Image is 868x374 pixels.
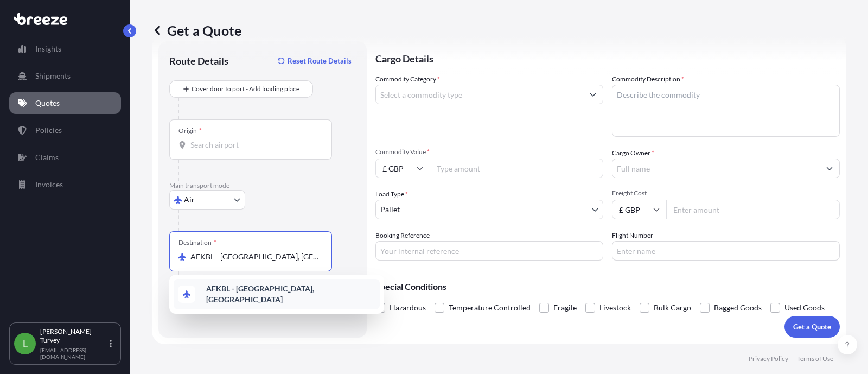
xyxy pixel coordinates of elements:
span: Used Goods [784,300,825,316]
label: Cargo Owner [612,148,654,159]
span: Air [184,194,195,205]
span: Temperature Controlled [449,300,531,316]
p: Special Conditions [375,282,840,291]
span: L [23,338,28,349]
p: Terms of Use [797,354,833,363]
span: Freight Cost [612,189,840,198]
span: Load Type [375,189,408,200]
input: Select a commodity type [376,85,583,104]
p: Invoices [35,179,63,190]
input: Destination [190,251,318,262]
span: Cover door to port - Add loading place [192,84,299,94]
input: Enter name [612,241,840,261]
input: Enter amount [666,200,840,219]
p: Shipments [35,71,71,81]
p: Get a Quote [152,22,241,39]
p: Claims [35,152,59,163]
span: Pallet [380,204,400,215]
p: [PERSON_NAME] Turvey [40,327,107,345]
p: Reset Route Details [288,55,352,66]
div: Origin [178,126,202,135]
p: Policies [35,125,62,136]
span: Hazardous [390,300,426,316]
p: Insights [35,43,61,54]
p: Quotes [35,98,60,109]
input: Origin [190,140,318,150]
label: Booking Reference [375,230,430,241]
label: Commodity Description [612,74,684,85]
span: Bagged Goods [714,300,762,316]
label: Flight Number [612,230,653,241]
p: [EMAIL_ADDRESS][DOMAIN_NAME] [40,347,107,360]
div: Show suggestions [169,275,384,314]
button: Show suggestions [583,85,603,104]
b: AFKBL - [GEOGRAPHIC_DATA], [GEOGRAPHIC_DATA] [206,284,314,304]
label: Commodity Category [375,74,440,85]
span: Livestock [599,300,631,316]
input: Your internal reference [375,241,603,261]
span: Commodity Value [375,148,603,156]
input: Full name [612,159,820,178]
p: Privacy Policy [749,354,788,363]
button: Show suggestions [820,159,839,178]
button: Select transport [169,190,245,210]
p: Route Details [169,54,228,67]
p: Main transport mode [169,181,356,190]
span: Fragile [553,300,577,316]
input: Type amount [430,159,603,178]
p: Get a Quote [793,321,831,332]
span: Bulk Cargo [654,300,691,316]
div: Destination [178,238,216,247]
